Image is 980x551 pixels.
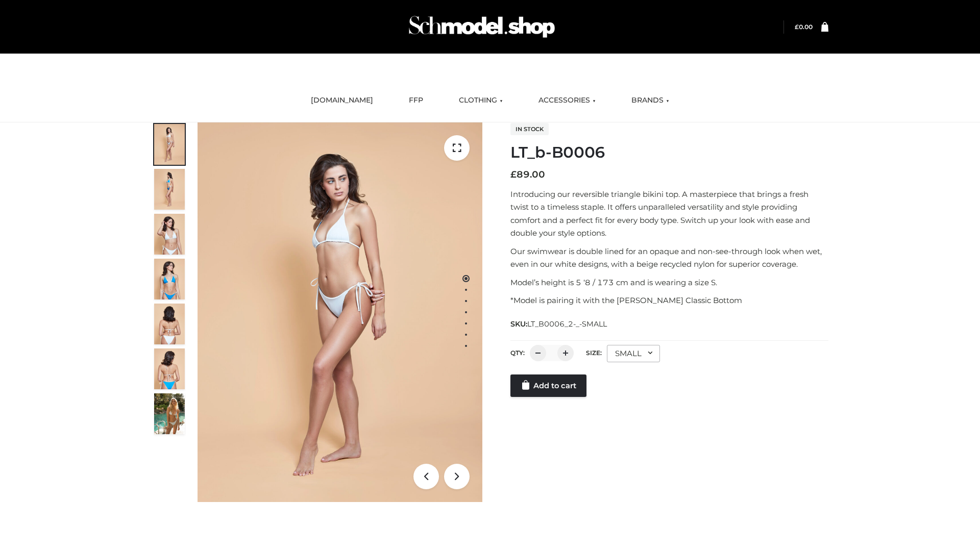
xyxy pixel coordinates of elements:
a: FFP [401,89,431,112]
img: ArielClassicBikiniTop_CloudNine_AzureSky_OW114ECO_7-scaled.jpg [154,304,185,344]
span: LT_B0006_2-_-SMALL [527,319,607,329]
img: ArielClassicBikiniTop_CloudNine_AzureSky_OW114ECO_3-scaled.jpg [154,214,185,255]
label: Size: [586,349,602,357]
span: In stock [510,123,549,135]
p: Introducing our reversible triangle bikini top. A masterpiece that brings a fresh twist to a time... [510,188,828,240]
a: BRANDS [624,89,677,112]
img: ArielClassicBikiniTop_CloudNine_AzureSky_OW114ECO_1 [198,122,482,502]
label: QTY: [510,349,525,357]
a: ACCESSORIES [531,89,603,112]
span: £ [795,23,799,31]
h1: LT_b-B0006 [510,143,828,162]
div: SMALL [607,345,660,362]
img: ArielClassicBikiniTop_CloudNine_AzureSky_OW114ECO_1-scaled.jpg [154,124,185,165]
p: *Model is pairing it with the [PERSON_NAME] Classic Bottom [510,294,828,307]
img: Schmodel Admin 964 [405,7,558,47]
img: Arieltop_CloudNine_AzureSky2.jpg [154,393,185,434]
img: ArielClassicBikiniTop_CloudNine_AzureSky_OW114ECO_8-scaled.jpg [154,348,185,389]
img: ArielClassicBikiniTop_CloudNine_AzureSky_OW114ECO_4-scaled.jpg [154,259,185,299]
a: Add to cart [510,374,586,397]
a: £0.00 [795,23,813,31]
bdi: 0.00 [795,23,813,31]
a: CLOTHING [451,89,510,112]
bdi: 89.00 [510,169,545,180]
p: Model’s height is 5 ‘8 / 173 cm and is wearing a size S. [510,276,828,289]
p: Our swimwear is double lined for an opaque and non-see-through look when wet, even in our white d... [510,245,828,271]
span: SKU: [510,318,608,330]
span: £ [510,169,517,180]
a: [DOMAIN_NAME] [303,89,381,112]
img: ArielClassicBikiniTop_CloudNine_AzureSky_OW114ECO_2-scaled.jpg [154,169,185,210]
